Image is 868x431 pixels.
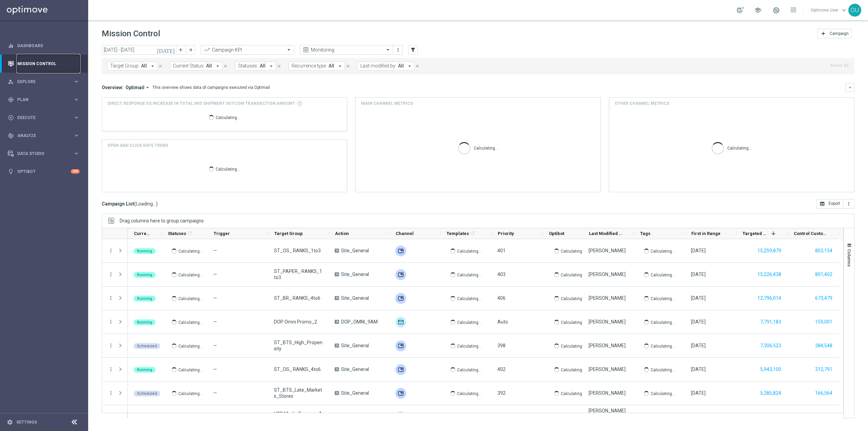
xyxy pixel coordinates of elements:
div: Row Groups [120,218,204,223]
i: more_vert [395,47,401,53]
div: Rebecca Gagnon [589,319,626,325]
i: keyboard_arrow_right [73,150,80,157]
span: — [213,319,217,325]
span: Loading... [136,201,156,207]
i: keyboard_arrow_right [73,78,80,85]
span: Statuses: [238,63,258,69]
span: A [335,272,339,276]
div: 05 Sep 2025, Friday [691,342,706,349]
button: Current Status: All arrow_drop_down [170,62,222,71]
span: Analyze [17,134,73,138]
span: A [335,367,339,371]
i: lightbulb [8,169,14,175]
span: — [213,272,217,277]
button: equalizer Dashboard [7,43,80,48]
span: Site_General [341,342,369,349]
colored-tag: Scheduled [134,342,160,349]
span: USR Media Business Active [274,411,323,423]
div: 06 Sep 2025, Saturday [691,366,706,372]
i: trending_up [203,46,210,53]
span: — [213,295,217,301]
span: Columns [847,249,852,267]
span: — [213,390,217,396]
span: All [398,63,404,69]
div: John Bruzzese [589,342,626,349]
i: play_circle_outline [8,115,14,121]
span: Current Status [134,231,150,236]
span: — [213,248,217,253]
button: 15,259,879 [757,247,782,255]
i: close [277,64,281,68]
button: Target Group: All arrow_drop_down [107,62,157,71]
p: Calculating... [561,342,585,349]
div: Data Studio [8,151,73,157]
div: Liveramp [395,412,406,423]
p: Calculating... [561,366,585,373]
span: 403 [497,272,506,277]
i: close [346,64,350,68]
div: Adobe SFTP Prod [395,388,406,399]
span: 401 [497,248,506,253]
ng-select: Monitoring [300,45,393,55]
button: person_search Explore keyboard_arrow_right [7,79,80,84]
span: Running [137,249,152,253]
i: arrow_drop_down [337,63,343,69]
div: 06 Sep 2025, Saturday [691,295,706,301]
p: Calculating... [457,390,481,396]
span: Trigger [214,231,230,236]
p: Calculating... [727,144,752,151]
i: settings [7,419,13,425]
img: Adobe SFTP Prod [395,340,406,351]
span: ST_OS_ RANKS_4to6 [274,366,321,372]
p: Calculating... [178,271,203,278]
i: person_search [8,79,14,85]
p: Calculating... [216,114,240,120]
a: Optibot [17,162,71,180]
button: more_vert [395,46,401,54]
button: more_vert [108,319,114,325]
span: Action [335,231,349,236]
span: DOP Omni Promo_2 [274,319,317,325]
span: All [206,63,212,69]
span: 402 [497,367,506,372]
h3: Overview: [102,84,123,91]
h4: Main channel metrics [361,100,413,106]
span: Target Group: [110,63,139,69]
p: Calculating... [216,165,240,172]
span: Templates [447,231,469,236]
span: Last Modified By [589,231,623,236]
i: equalizer [8,43,14,49]
colored-tag: Running [134,271,156,278]
span: Calculate column [186,230,193,237]
div: Explore [8,79,73,85]
span: A [335,320,339,324]
div: Mission Control [7,61,80,66]
span: ST_BTS_High_Propensity [274,339,323,352]
button: Data Studio keyboard_arrow_right [7,151,80,156]
span: All [141,63,147,69]
button: 166,564 [814,389,833,397]
i: keyboard_arrow_down [848,85,852,90]
i: keyboard_arrow_right [73,114,80,121]
i: more_vert [108,390,114,396]
p: Calculating... [651,248,675,254]
span: Explore [17,80,73,84]
button: more_vert [108,295,114,301]
span: Target Group [274,231,303,236]
button: close [222,62,229,70]
div: 06 Sep 2025, Saturday [691,248,706,254]
span: Scheduled [137,391,157,396]
p: Calculating... [178,366,203,373]
i: arrow_drop_down [144,84,151,91]
div: John Bruzzese [589,248,626,254]
span: — [213,343,217,348]
i: refresh [470,231,475,236]
button: gps_fixed Plan keyboard_arrow_right [7,97,80,102]
colored-tag: Running [134,319,156,325]
span: Channel [396,231,414,236]
multiple-options-button: Export to CSV [816,201,854,206]
span: A [335,249,339,253]
span: Recurrence type: [292,63,327,69]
